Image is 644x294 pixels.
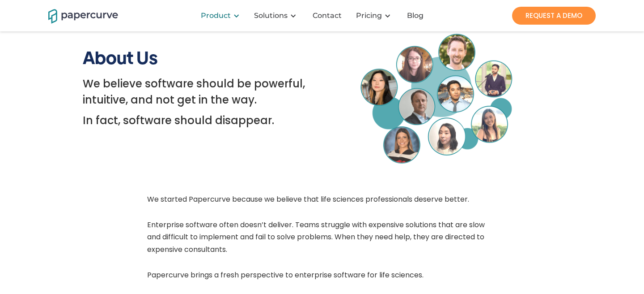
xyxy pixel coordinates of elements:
h1: About Us [83,47,315,67]
a: Pricing [356,11,382,20]
p: We started Papercurve because we believe that life sciences professionals deserve better. [147,193,469,210]
h5: In fact, software should disappear. [83,112,274,129]
p: Papercurve brings a fresh perspective to enterprise software for life sciences. [147,269,424,285]
div: Pricing [351,2,400,29]
div: Blog [407,11,424,20]
p: Enterprise software often doesn’t deliver. Teams struggle with expensive solutions that are slow ... [147,219,497,260]
a: REQUEST A DEMO [512,7,596,25]
div: Solutions [254,11,288,20]
a: Blog [400,11,432,20]
a: Contact [305,11,351,20]
a: home [48,8,106,23]
div: Product [201,11,231,20]
div: Solutions [249,2,305,29]
div: Product [195,2,249,29]
div: Contact [313,11,342,20]
h5: We believe software should be powerful, intuitive, and not get in the way. [83,76,315,108]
